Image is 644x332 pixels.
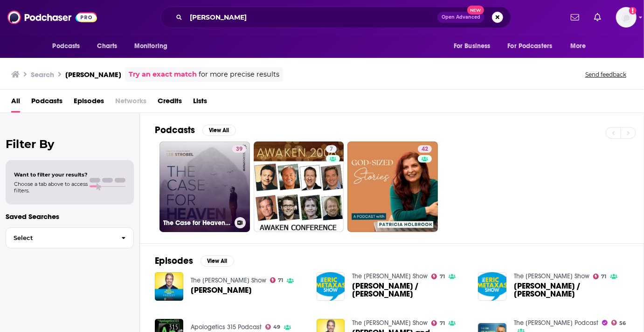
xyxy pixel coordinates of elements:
a: Lee Strobel [191,286,252,294]
span: Logged in as serenadekryger [616,7,637,28]
img: Podchaser - Follow, Share and Rate Podcasts [7,8,97,26]
a: Apologetics 315 Podcast [191,323,262,331]
a: 71 [593,274,607,279]
a: 49 [265,324,281,330]
a: 71 [431,274,445,279]
span: Want to filter your results? [14,171,88,178]
a: Charts [91,37,123,55]
a: The Dr. Lee Warren Podcast [514,319,598,327]
h2: Podcasts [155,124,195,136]
a: The Eric Metaxas Show [352,272,428,280]
button: open menu [447,37,502,55]
img: Joe Battaglia / Lee Strobel [317,272,345,301]
span: [PERSON_NAME] [191,286,252,294]
a: Show notifications dropdown [567,9,583,25]
span: Monitoring [134,40,167,53]
a: EpisodesView All [155,255,234,267]
span: 42 [422,145,428,154]
a: Episodes [74,93,104,113]
span: 56 [620,321,626,325]
span: [PERSON_NAME] / [PERSON_NAME] [352,282,467,298]
span: 39 [236,145,242,154]
span: 71 [440,321,445,325]
a: 56 [611,320,626,325]
button: open menu [46,37,92,55]
span: New [467,6,484,14]
span: 49 [273,325,280,329]
button: View All [202,125,236,136]
button: Open AdvancedNew [437,12,485,23]
a: Lee Strobel / Natasha Bure [514,282,629,298]
span: 71 [602,275,607,279]
a: 42 [418,145,432,153]
span: Podcasts [53,40,80,53]
span: Charts [97,40,118,53]
a: The Eric Metaxas Show [352,319,428,327]
a: Lists [193,93,207,113]
button: Show profile menu [616,7,637,28]
span: For Business [454,40,491,53]
span: 7 [330,145,333,154]
p: Saved Searches [6,212,134,221]
a: 71 [431,320,445,326]
a: 7 [254,141,344,232]
h3: [PERSON_NAME] [65,70,121,79]
button: open menu [502,37,566,55]
button: Send feedback [582,71,629,78]
svg: Add a profile image [629,7,637,14]
span: 71 [278,278,283,283]
a: Show notifications dropdown [590,9,605,25]
span: More [570,40,586,53]
span: for more precise results [199,69,279,80]
h2: Filter By [6,137,134,151]
img: Lee Strobel [155,272,183,301]
img: Lee Strobel / Natasha Bure [478,272,506,301]
h2: Episodes [155,255,193,267]
h3: Search [31,70,54,79]
button: View All [201,255,234,267]
span: [PERSON_NAME] / [PERSON_NAME] [514,282,629,298]
input: Search podcasts, credits, & more... [186,10,437,25]
h3: The Case for Heaven Companion Podcast [163,219,231,227]
span: Select [6,235,114,241]
img: User Profile [616,7,637,28]
a: Joe Battaglia / Lee Strobel [352,282,467,298]
span: Choose a tab above to access filters. [14,181,88,194]
a: The Eric Metaxas Show [514,272,589,280]
a: All [11,93,20,113]
div: Search podcasts, credits, & more... [160,7,511,28]
a: 71 [270,277,284,283]
button: open menu [564,37,598,55]
span: 71 [440,275,445,279]
a: 39 [232,145,246,153]
a: Try an exact match [129,69,197,80]
a: Podcasts [31,93,62,113]
span: For Podcasters [508,40,553,53]
a: The Eric Metaxas Show [191,276,266,284]
span: Open Advanced [442,15,480,20]
span: Networks [115,93,146,113]
button: Select [6,227,134,248]
a: 42 [347,141,438,232]
a: 7 [326,145,337,153]
a: PodcastsView All [155,124,236,136]
a: 39The Case for Heaven Companion Podcast [159,141,250,232]
a: Credits [158,93,182,113]
button: open menu [128,37,180,55]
